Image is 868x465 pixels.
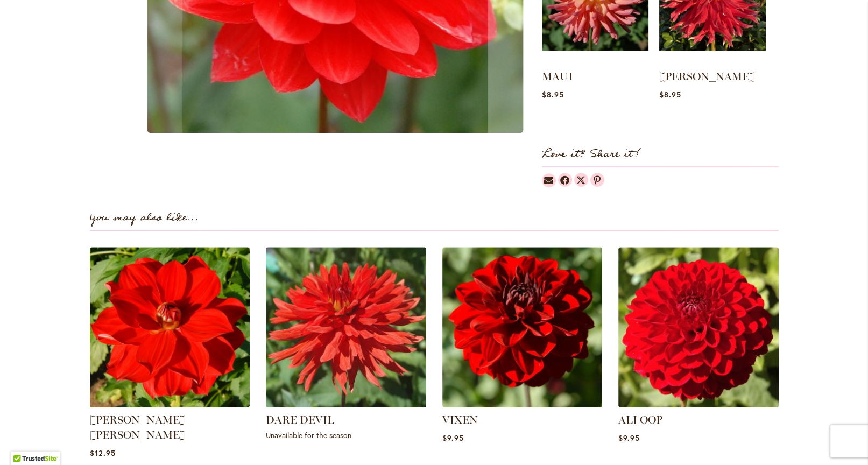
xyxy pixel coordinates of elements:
a: VIXEN [442,399,603,410]
img: ALI OOP [618,247,779,407]
a: MAUI [542,70,573,83]
a: ALI OOP [618,413,662,426]
a: MOLLY ANN [90,399,250,410]
span: $9.95 [618,433,640,443]
img: VIXEN [442,247,603,407]
span: $12.95 [90,448,116,458]
a: DARE DEVIL [266,399,426,410]
a: Dahlias on Facebook [558,173,572,187]
img: DARE DEVIL [266,247,426,407]
a: Dahlias on Twitter [574,173,588,187]
a: ALI OOP [618,399,779,410]
span: $8.95 [659,89,681,100]
span: $8.95 [542,89,564,100]
strong: You may also like... [90,209,199,227]
span: $9.95 [442,433,464,443]
img: MOLLY ANN [90,247,250,407]
a: [PERSON_NAME] [659,70,755,83]
iframe: Launch Accessibility Center [8,427,38,457]
a: [PERSON_NAME] [PERSON_NAME] [90,413,186,441]
p: Unavailable for the season [266,430,426,440]
a: Dahlias on Pinterest [590,173,604,187]
a: VIXEN [442,413,478,426]
a: DARE DEVIL [266,413,334,426]
strong: Love it? Share it! [542,145,640,163]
